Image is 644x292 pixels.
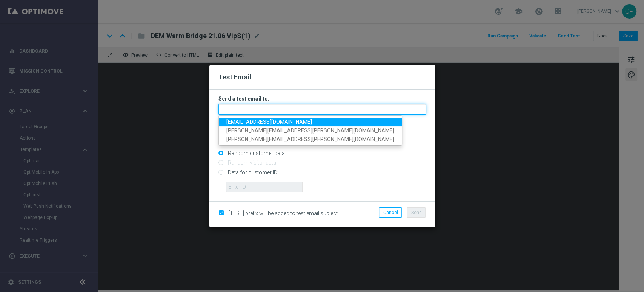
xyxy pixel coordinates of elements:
button: Cancel [379,207,402,218]
label: Random customer data [226,150,285,157]
h3: Send a test email to: [218,95,426,102]
a: [EMAIL_ADDRESS][DOMAIN_NAME] [219,118,402,126]
span: [TEST] prefix will be added to test email subject [229,210,338,216]
button: Send [407,207,426,218]
span: [EMAIL_ADDRESS][DOMAIN_NAME] [226,119,312,125]
h2: Test Email [218,73,426,82]
span: Send [411,210,421,215]
input: Enter ID [226,182,303,192]
a: [PERSON_NAME][EMAIL_ADDRESS][PERSON_NAME][DOMAIN_NAME] [219,135,402,143]
a: [PERSON_NAME][EMAIL_ADDRESS][PERSON_NAME][DOMAIN_NAME] [219,126,402,135]
span: [PERSON_NAME][EMAIL_ADDRESS][PERSON_NAME][DOMAIN_NAME] [226,136,394,142]
span: [PERSON_NAME][EMAIL_ADDRESS][PERSON_NAME][DOMAIN_NAME] [226,127,394,134]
